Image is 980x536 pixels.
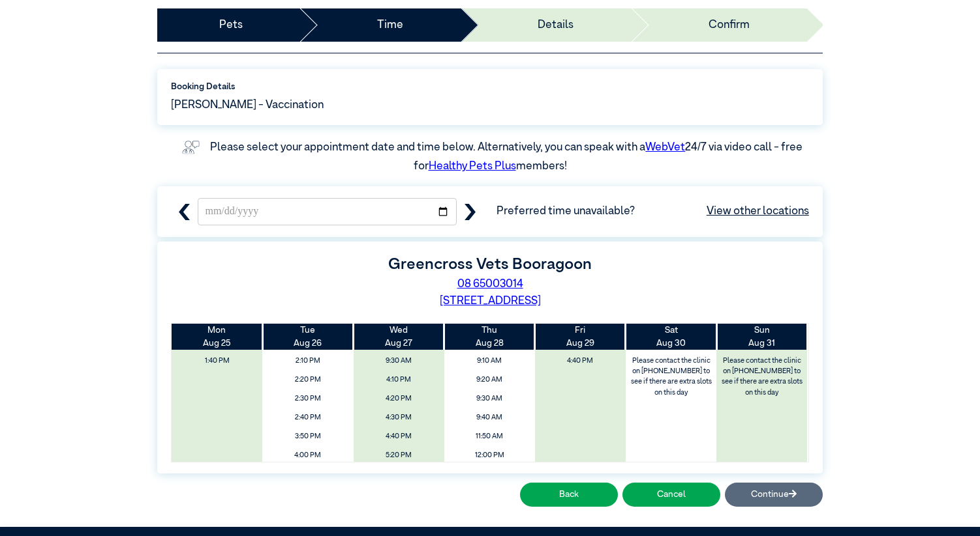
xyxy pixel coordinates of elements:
[266,391,349,407] span: 2:30 PM
[357,447,440,464] span: 5:20 PM
[448,447,531,464] span: 12:00 PM
[707,203,809,220] a: View other locations
[172,324,262,350] th: Aug 25
[357,429,440,445] span: 4:40 PM
[171,80,809,93] label: Booking Details
[354,324,444,350] th: Aug 27
[388,257,592,272] label: Greencross Vets Booragoon
[622,483,720,507] button: Cancel
[448,410,531,426] span: 9:40 AM
[448,372,531,388] span: 9:20 AM
[539,353,622,369] span: 4:40 PM
[377,17,403,34] a: Time
[266,447,349,464] span: 4:00 PM
[266,410,349,426] span: 2:40 PM
[535,324,626,350] th: Aug 29
[497,203,809,220] span: Preferred time unavailable?
[210,142,804,173] label: Please select your appointment date and time below. Alternatively, you can speak with a 24/7 via ...
[718,353,806,401] label: Please contact the clinic on [PHONE_NUMBER] to see if there are extra slots on this day
[171,97,324,114] span: [PERSON_NAME] - Vaccination
[520,483,618,507] button: Back
[266,372,349,388] span: 2:20 PM
[266,353,349,369] span: 2:10 PM
[444,324,535,350] th: Aug 28
[627,353,716,401] label: Please contact the clinic on [PHONE_NUMBER] to see if there are extra slots on this day
[448,353,531,369] span: 9:10 AM
[357,372,440,388] span: 4:10 PM
[626,324,716,350] th: Aug 30
[716,324,807,350] th: Aug 31
[645,142,685,153] a: WebVet
[448,429,531,445] span: 11:50 AM
[357,410,440,426] span: 4:30 PM
[266,429,349,445] span: 3:50 PM
[177,136,204,158] img: vet
[176,353,258,369] span: 1:40 PM
[440,296,541,307] a: [STREET_ADDRESS]
[448,391,531,407] span: 9:30 AM
[457,279,523,290] a: 08 65003014
[219,17,243,34] a: Pets
[429,161,516,172] a: Healthy Pets Plus
[262,324,353,350] th: Aug 26
[357,353,440,369] span: 9:30 AM
[357,391,440,407] span: 4:20 PM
